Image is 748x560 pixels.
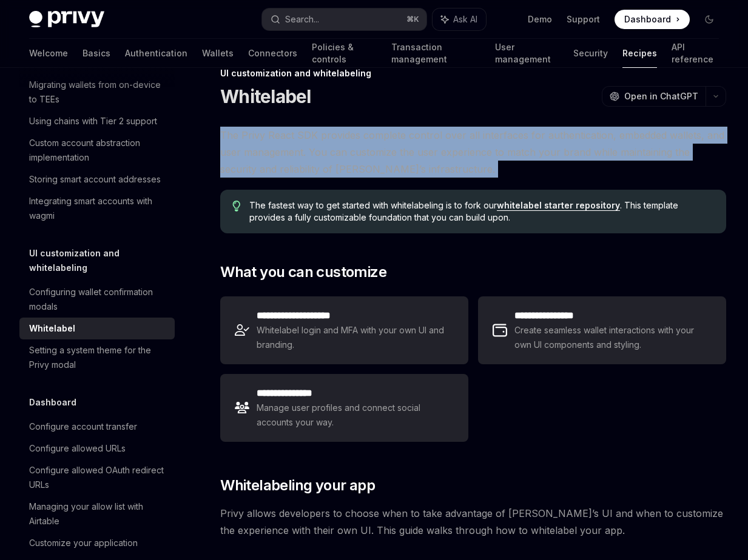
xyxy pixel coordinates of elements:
[29,246,175,275] h5: UI customization and whitelabeling
[495,39,559,68] a: User management
[29,419,137,434] div: Configure account transfer
[29,536,138,550] div: Customize your application
[29,39,68,68] a: Welcome
[19,339,175,376] a: Setting a system theme for the Privy modal
[29,463,167,492] div: Configure allowed OAuth redirect URLs
[615,10,690,29] a: Dashboard
[29,395,76,410] h5: Dashboard
[232,201,241,212] svg: Tip
[19,281,175,318] a: Configuring wallet confirmation modals
[567,13,600,25] a: Support
[19,532,175,554] a: Customize your application
[478,296,726,364] a: **** **** **** *Create seamless wallet interactions with your own UI components and styling.
[29,441,126,456] div: Configure allowed URLs
[514,323,712,352] span: Create seamless wallet interactions with your own UI components and styling.
[220,67,726,79] div: UI customization and whitelabeling
[257,323,454,352] span: Whitelabel login and MFA with your own UI and branding.
[29,321,75,336] div: Whitelabel
[624,90,698,102] span: Open in ChatGPT
[573,39,608,68] a: Security
[29,78,167,107] div: Migrating wallets from on-device to TEEs
[19,74,175,110] a: Migrating wallets from on-device to TEEs
[29,11,104,28] img: dark logo
[29,172,161,187] div: Storing smart account addresses
[220,85,311,107] h1: Whitelabel
[699,10,719,29] button: Toggle dark mode
[19,168,175,190] a: Storing smart account addresses
[672,39,719,68] a: API reference
[391,39,481,68] a: Transaction management
[406,15,419,24] span: ⌘ K
[220,505,726,539] span: Privy allows developers to choose when to take advantage of [PERSON_NAME]’s UI and when to custom...
[624,13,671,25] span: Dashboard
[19,132,175,168] a: Custom account abstraction implementation
[19,496,175,532] a: Managing your allow list with Airtable
[220,262,386,282] span: What you can customize
[433,8,486,30] button: Ask AI
[262,8,426,30] button: Search...⌘K
[19,318,175,339] a: Whitelabel
[220,374,468,442] a: **** **** *****Manage user profiles and connect social accounts your way.
[202,39,234,68] a: Wallets
[248,39,297,68] a: Connectors
[19,416,175,438] a: Configure account transfer
[19,459,175,496] a: Configure allowed OAuth redirect URLs
[249,199,714,224] span: The fastest way to get started with whitelabeling is to fork our . This template provides a fully...
[622,39,657,68] a: Recipes
[29,136,167,165] div: Custom account abstraction implementation
[29,499,167,528] div: Managing your allow list with Airtable
[220,476,375,495] span: Whitelabeling your app
[220,127,726,178] span: The Privy React SDK provides complete control over all interfaces for authentication, embedded wa...
[257,401,454,430] span: Manage user profiles and connect social accounts your way.
[285,12,319,27] div: Search...
[497,200,620,211] a: whitelabel starter repository
[125,39,187,68] a: Authentication
[453,13,477,25] span: Ask AI
[602,86,706,107] button: Open in ChatGPT
[19,110,175,132] a: Using chains with Tier 2 support
[29,194,167,223] div: Integrating smart accounts with wagmi
[312,39,377,68] a: Policies & controls
[19,438,175,459] a: Configure allowed URLs
[528,13,552,25] a: Demo
[19,190,175,227] a: Integrating smart accounts with wagmi
[29,343,167,372] div: Setting a system theme for the Privy modal
[83,39,110,68] a: Basics
[29,114,157,128] div: Using chains with Tier 2 support
[29,285,167,314] div: Configuring wallet confirmation modals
